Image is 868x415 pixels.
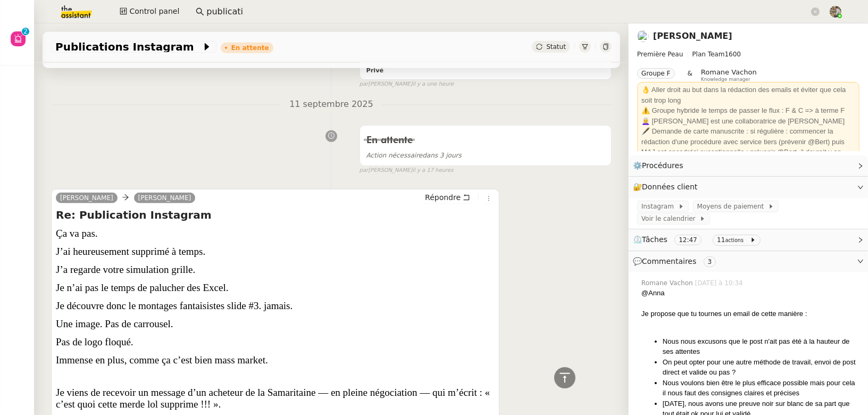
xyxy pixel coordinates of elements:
p: Une image. Pas de carrousel. [56,318,495,330]
span: Je viens de recevoir un message d’un acheteur de la Samaritaine — en pleine négociation — qui m’é... [56,387,490,410]
small: [PERSON_NAME] [360,80,454,89]
span: [DATE] à 10:34 [695,278,745,288]
p: Je n’ai pas le temps de palucher des Excel. [56,282,495,294]
a: [PERSON_NAME] [134,193,196,203]
span: Procédures [642,161,683,170]
div: 🖋️ Demande de carte manuscrite : si régulière : commencer la rédaction d'une procédure avec servi... [641,126,855,168]
span: Publications Instagram [55,41,202,52]
span: par [360,166,369,175]
span: Statut [546,43,566,51]
span: Données client [642,182,698,191]
div: Je propose que tu tournes un email de cette manière : [641,309,859,319]
span: 11 [717,236,725,244]
span: ⚙️ [633,160,688,172]
div: @Anna [641,288,859,298]
li: On peut opter pour une autre méthode de travail, envoi de post direct et valide ou pas ? [663,357,859,378]
span: Instagram [641,201,678,212]
span: Plan Team [692,51,725,58]
p: Pas de logo floqué. [56,336,495,348]
span: 1600 [725,51,741,58]
b: Privé [366,67,383,74]
span: Romane Vachon [641,278,695,288]
button: Control panel [113,4,186,19]
div: 👩‍🦳 [PERSON_NAME] est une collaboratrice de [PERSON_NAME] [641,116,855,127]
span: il y a une heure [412,80,454,89]
div: ⏲️Tâches 12:47 11actions [629,229,868,250]
span: 11 septembre 2025 [281,97,382,112]
span: Control panel [129,5,179,18]
img: users%2Fjeuj7FhI7bYLyCU6UIN9LElSS4x1%2Favatar%2F1678820456145.jpeg [637,30,649,42]
li: Nous voulons bien être le plus efficace possible mais pour cela il nous faut des consignes claire... [663,378,859,399]
nz-badge-sup: 2 [22,28,29,35]
p: 2 [23,28,28,37]
div: ⚙️Procédures [629,155,868,176]
p: J’a regarde votre simulation grille. [56,264,495,276]
div: 💬Commentaires 3 [629,251,868,272]
small: [PERSON_NAME] [360,166,454,175]
span: Moyens de paiement [697,201,768,212]
a: [PERSON_NAME] [56,193,118,203]
span: Knowledge manager [701,77,750,82]
nz-tag: Groupe F [637,68,675,79]
nz-tag: 12:47 [674,235,702,245]
span: Première Peau [637,51,683,58]
nz-tag: 3 [704,256,716,267]
p: Je découvre donc le montages fantaisistes slide #3. jamais. [56,300,495,312]
input: Rechercher [206,5,809,19]
small: actions [725,237,744,243]
span: Romane Vachon [701,68,757,76]
div: 👌 Aller droit au but dans la rédaction des emails et éviter que cela soit trop long [641,85,855,105]
span: Tâches [642,235,667,244]
p: Ça va pas. [56,228,495,239]
span: En attente [366,136,413,145]
span: par [360,80,369,89]
span: Répondre [425,192,461,203]
button: Répondre [421,192,474,203]
span: il y a 17 heures [412,166,453,175]
div: ⚠️ Groupe hybride le temps de passer le flux : F & C => à terme F [641,105,855,116]
span: 🔐 [633,181,702,193]
span: Action nécessaire [366,152,423,159]
span: Voir le calendrier [641,213,699,224]
li: Nous nous excusons que le post n'ait pas été à la hauteur de ses attentes [663,336,859,357]
div: 🔐Données client [629,177,868,197]
span: & [688,68,692,82]
span: 💬 [633,257,720,265]
span: ⏲️ [633,235,765,244]
span: dans 3 jours [366,152,462,159]
app-user-label: Knowledge manager [701,68,757,82]
span: Commentaires [642,257,696,265]
a: [PERSON_NAME] [653,31,732,41]
p: J’ai heureusement supprimé à temps. [56,246,495,258]
div: En attente [231,45,269,51]
p: Immense en plus, comme ça c’est bien mass market. [56,354,495,366]
img: 388bd129-7e3b-4cb1-84b4-92a3d763e9b7 [830,6,841,18]
h4: Re: Publication Instagram [56,207,495,222]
